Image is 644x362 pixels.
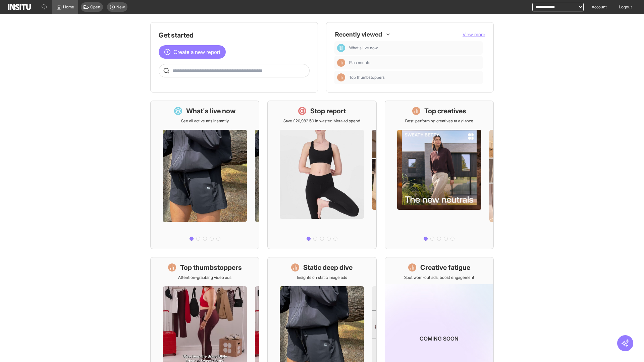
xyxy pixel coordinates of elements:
[405,118,473,124] p: Best-performing creatives at a glance
[310,106,346,116] h1: Stop report
[424,106,466,116] h1: Top creatives
[159,31,310,40] h1: Get started
[337,59,345,67] div: Insights
[180,263,242,272] h1: Top thumbstoppers
[116,4,125,10] span: New
[178,275,231,280] p: Attention-grabbing video ads
[349,75,480,80] span: Top thumbstoppers
[349,45,378,51] span: What's live now
[186,106,236,116] h1: What's live now
[349,60,370,65] span: Placements
[349,45,480,51] span: What's live now
[337,44,345,52] div: Dashboard
[173,48,220,56] span: Create a new report
[463,32,485,37] span: View more
[63,4,74,10] span: Home
[8,4,31,10] img: Logo
[283,118,360,124] p: Save £20,982.50 in wasted Meta ad spend
[337,73,345,81] div: Insights
[463,31,485,38] button: View more
[385,101,494,249] a: Top creativesBest-performing creatives at a glance
[349,75,385,80] span: Top thumbstoppers
[150,101,259,249] a: What's live nowSee all active ads instantly
[303,263,353,272] h1: Static deep dive
[349,60,480,65] span: Placements
[297,275,347,280] p: Insights on static image ads
[267,101,376,249] a: Stop reportSave £20,982.50 in wasted Meta ad spend
[90,4,100,10] span: Open
[159,45,226,59] button: Create a new report
[181,118,229,124] p: See all active ads instantly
